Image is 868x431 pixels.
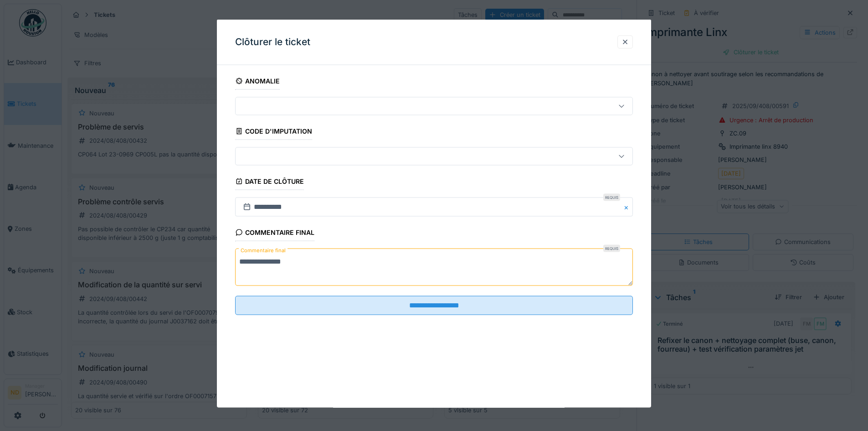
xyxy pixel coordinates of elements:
[623,197,633,217] button: Close
[239,245,288,256] label: Commentaire final
[603,194,620,201] div: Requis
[235,175,304,190] div: Date de clôture
[235,36,310,48] h3: Clôturer le ticket
[235,226,314,241] div: Commentaire final
[235,125,312,140] div: Code d'imputation
[603,245,620,252] div: Requis
[235,74,280,90] div: Anomalie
